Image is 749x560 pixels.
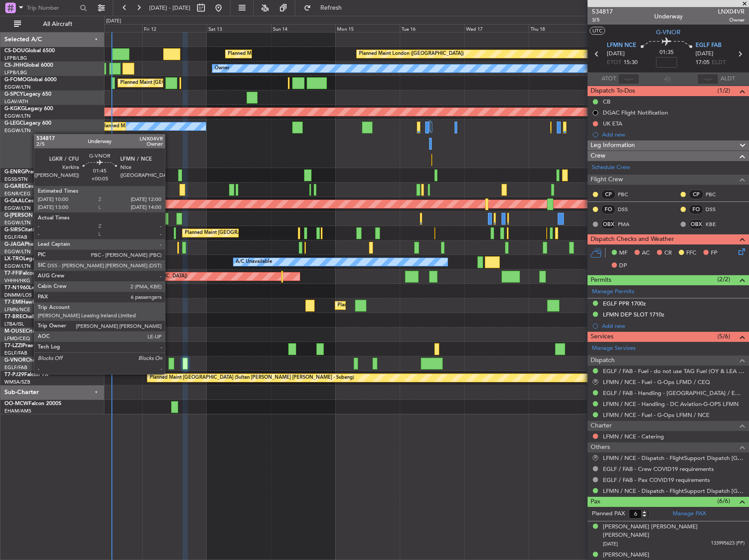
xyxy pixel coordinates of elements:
span: Dispatch [591,355,615,366]
a: EGGW/LTN [4,84,31,90]
span: FP [711,249,717,258]
a: EGLF/FAB [4,364,27,371]
a: T7-FFIFalcon 7X [4,271,44,276]
span: M-OUSE [4,329,25,334]
div: Planned Maint [GEOGRAPHIC_DATA] ([GEOGRAPHIC_DATA]) [120,76,258,90]
span: G-FOMO [4,77,27,83]
input: --:-- [618,74,639,84]
a: EGLF/FAB [4,350,27,356]
button: UTC [590,27,605,35]
span: T7-FFI [4,271,20,276]
span: G-LEGC [4,121,23,126]
a: Manage Permits [592,287,634,296]
div: OBX [689,219,703,229]
div: Add new [602,131,745,138]
span: ALDT [720,75,735,83]
a: G-JAGAPhenom 300 [4,242,55,247]
a: VHHH/HKG [4,277,30,284]
a: LGAV/ATH [4,98,28,105]
span: (1/2) [717,86,730,95]
span: ELDT [712,58,726,67]
a: DNMM/LOS [4,292,32,298]
span: Leg Information [591,140,635,151]
div: CB [603,98,610,105]
div: Tue 16 [400,24,464,32]
div: EGLF PPR 1700z [603,300,646,307]
span: [DATE] [695,50,713,58]
span: G-KGKG [4,106,25,111]
div: FO [601,205,616,214]
a: DSS [618,205,638,213]
a: EHAM/AMS [4,408,31,414]
a: EGNR/CEG [4,190,31,197]
a: CS-DOUGlobal 6500 [4,48,55,54]
div: DGAC Flight Notification [603,109,668,116]
span: T7-EMI [4,300,22,305]
span: 133995623 (PP) [711,540,745,547]
a: EGGW/LTN [4,127,31,134]
span: FFC [686,249,696,258]
div: CP [689,190,703,199]
span: 01:35 [659,48,674,57]
div: FO [689,205,703,214]
a: EGLF/FAB [4,234,27,241]
div: Thu 11 [78,24,142,32]
span: Permits [591,275,611,285]
span: G-JAGA [4,242,25,247]
span: Pax [591,497,600,507]
span: T7-PJ29 [4,372,24,377]
span: AC [642,249,650,258]
a: LFPB/LBG [4,55,27,61]
a: CS-JHHGlobal 6000 [4,63,53,68]
div: [PERSON_NAME] [PERSON_NAME] [PERSON_NAME] [603,523,745,540]
span: Owner [718,16,745,24]
div: Fri 12 [142,24,207,32]
div: Planned Maint [GEOGRAPHIC_DATA] ([GEOGRAPHIC_DATA]) [185,226,323,240]
a: KBE [706,220,725,228]
button: R [593,379,598,384]
div: CP [601,190,616,199]
div: Planned Maint [GEOGRAPHIC_DATA] (Sultan [PERSON_NAME] [PERSON_NAME] - Subang) [150,371,354,384]
span: G-[PERSON_NAME] [4,213,53,218]
span: LNX04VR [718,7,745,16]
span: CS-DOU [4,48,25,54]
span: 17:05 [695,58,710,67]
a: LFPB/LBG [4,69,27,76]
a: M-OUSECitation Mustang [4,329,68,334]
div: Planned Maint [GEOGRAPHIC_DATA] [337,299,421,312]
span: OO-MCW [4,401,29,406]
span: Crew [591,151,606,161]
a: G-SPCYLegacy 650 [4,92,51,97]
a: LFMN/NCE [4,306,30,313]
span: 3/5 [592,16,613,24]
div: [DATE] [106,18,121,25]
span: (6/6) [717,496,730,506]
a: T7-PJ29Falcon 7X [4,372,48,377]
span: Charter [591,421,612,431]
a: LFMN / NCE - Catering [603,433,664,440]
a: OO-MCWFalcon 2000S [4,401,61,406]
span: DP [619,262,627,270]
a: T7-BREChallenger 604 [4,314,60,319]
span: T7-LZZI [4,343,22,348]
span: [DATE] [603,541,618,547]
a: LTBA/ISL [4,321,24,327]
a: EGGW/LTN [4,248,31,255]
span: CR [664,249,672,258]
div: OBX [601,219,616,229]
button: R [593,455,598,460]
a: EGLF / FAB - Fuel - do not use TAG Fuel (OY & LEA only) EGLF / FAB [603,367,745,375]
span: Refresh [313,5,350,11]
span: LX-TRO [4,256,23,262]
span: G-SPCY [4,92,23,97]
button: All Aircraft [10,17,95,31]
span: Dispatch To-Dos [591,86,635,96]
span: CS-JHH [4,63,23,68]
a: LFMN / NCE - Fuel - G-Ops LFMN / NCE [603,411,710,419]
span: 15:30 [624,58,638,67]
a: EGGW/LTN [4,219,31,226]
a: Manage Services [592,344,636,353]
span: [DATE] - [DATE] [149,4,190,12]
a: G-GAALCessna Citation XLS+ [4,198,77,204]
span: 534817 [592,7,613,16]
